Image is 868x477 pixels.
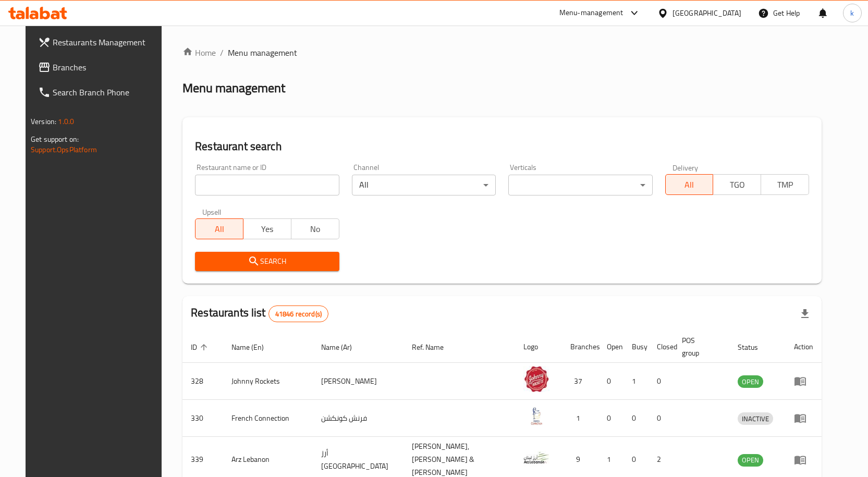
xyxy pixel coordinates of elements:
[738,341,772,353] span: Status
[765,177,805,192] span: TMP
[31,115,56,128] span: Version:
[738,413,773,425] span: INACTIVE
[670,177,710,192] span: All
[58,115,74,128] span: 1.0.0
[673,164,699,171] label: Delivery
[202,208,222,215] label: Upsell
[223,400,313,437] td: French Connection
[182,363,223,400] td: 328
[243,218,291,239] button: Yes
[624,331,649,363] th: Busy
[792,301,817,326] div: Export file
[738,375,763,388] div: OPEN
[562,331,598,363] th: Branches
[523,366,549,392] img: Johnny Rockets
[649,363,674,400] td: 0
[794,454,813,466] div: Menu
[786,331,822,363] th: Action
[30,55,170,80] a: Branches
[195,252,339,271] button: Search
[738,454,763,467] div: OPEN
[268,305,328,322] div: Total records count
[649,331,674,363] th: Closed
[717,177,757,192] span: TGO
[649,400,674,437] td: 0
[738,376,763,388] span: OPEN
[313,363,404,400] td: [PERSON_NAME]
[220,46,224,59] li: /
[182,46,216,59] a: Home
[713,174,761,195] button: TGO
[624,363,649,400] td: 1
[313,400,404,437] td: فرنش كونكشن
[682,334,717,359] span: POS group
[200,222,239,237] span: All
[850,7,854,19] span: k
[673,7,741,19] div: [GEOGRAPHIC_DATA]
[624,400,649,437] td: 0
[321,341,365,353] span: Name (Ar)
[559,7,624,19] div: Menu-management
[515,331,562,363] th: Logo
[794,412,813,424] div: Menu
[412,341,457,353] span: Ref. Name
[223,363,313,400] td: Johnny Rockets
[182,80,285,96] h2: Menu management
[231,341,277,353] span: Name (En)
[182,46,822,59] nav: breadcrumb
[598,400,624,437] td: 0
[31,143,97,156] a: Support.OpsPlatform
[523,403,549,429] img: French Connection
[191,305,328,322] h2: Restaurants list
[738,454,763,466] span: OPEN
[598,363,624,400] td: 0
[53,36,162,48] span: Restaurants Management
[182,400,223,437] td: 330
[195,175,339,195] input: Search for restaurant name or ID..
[665,174,714,195] button: All
[195,218,243,239] button: All
[598,331,624,363] th: Open
[53,61,162,74] span: Branches
[30,80,170,105] a: Search Branch Phone
[203,255,331,268] span: Search
[228,46,297,59] span: Menu management
[30,30,170,55] a: Restaurants Management
[794,375,813,387] div: Menu
[523,445,549,471] img: Arz Lebanon
[191,341,211,353] span: ID
[248,222,287,237] span: Yes
[269,309,328,319] span: 41846 record(s)
[352,175,496,195] div: All
[195,139,809,154] h2: Restaurant search
[562,400,598,437] td: 1
[738,412,773,425] div: INACTIVE
[296,222,335,237] span: No
[508,175,652,195] div: ​
[53,86,162,99] span: Search Branch Phone
[761,174,809,195] button: TMP
[562,363,598,400] td: 37
[31,132,79,146] span: Get support on:
[291,218,339,239] button: No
